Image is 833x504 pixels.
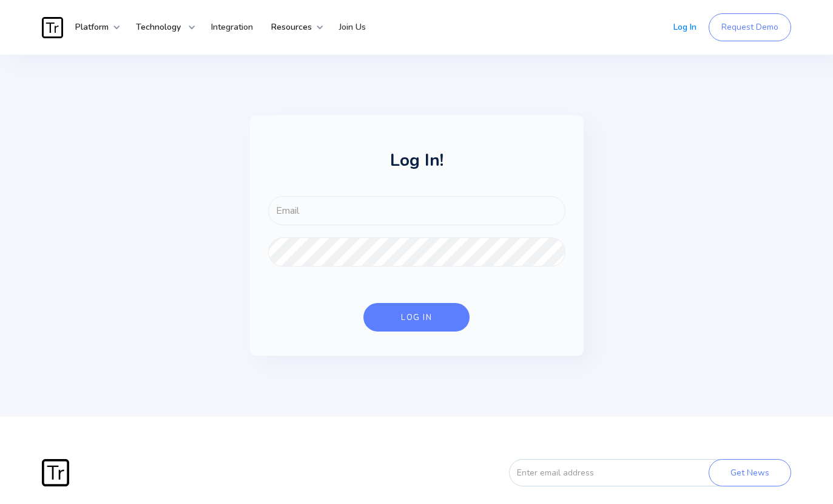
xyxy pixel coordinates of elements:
[136,21,181,33] strong: Technology
[202,9,262,46] a: Integration
[401,312,432,324] div: log in
[42,17,63,38] img: Traces Logo
[709,459,791,486] input: Get News
[262,9,324,46] div: Resources
[509,459,730,486] input: Enter email address
[66,9,121,46] div: Platform
[42,459,69,486] img: Traces Logo
[268,196,565,225] input: Email
[268,196,565,332] form: FOR-LOGIN
[268,152,565,181] h1: Log In!
[330,9,375,46] a: Join Us
[127,9,196,46] div: Technology
[42,17,66,38] a: home
[664,9,706,46] a: Log In
[488,459,791,486] form: FORM-EMAIL-FOOTER
[271,21,312,33] strong: Resources
[75,21,109,33] strong: Platform
[709,13,791,41] a: Request Demo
